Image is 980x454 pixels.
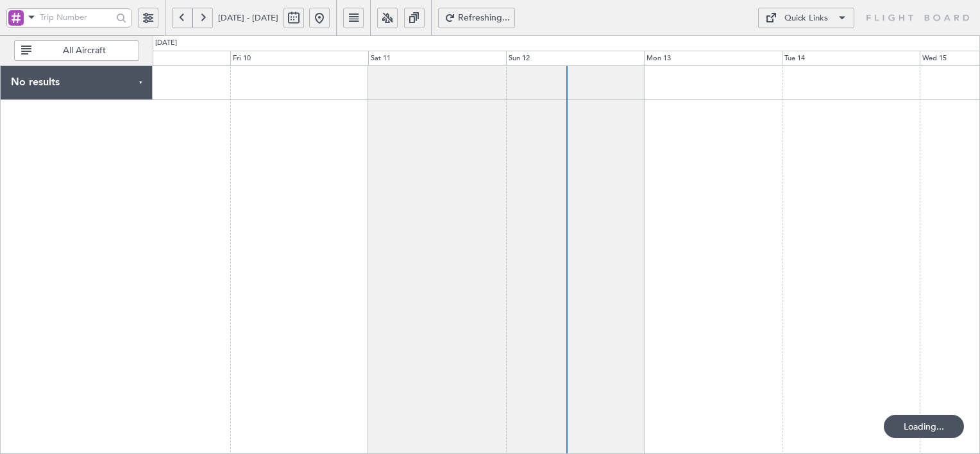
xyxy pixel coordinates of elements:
button: All Aircraft [14,40,139,61]
div: [DATE] [155,38,177,49]
span: All Aircraft [34,46,135,55]
span: Refreshing... [458,13,511,22]
button: Quick Links [758,8,854,28]
div: Sat 11 [368,51,506,66]
span: [DATE] - [DATE] [218,12,278,24]
button: Refreshing... [438,8,515,28]
div: Sun 12 [506,51,644,66]
div: Fri 10 [230,51,368,66]
div: Tue 14 [782,51,920,66]
input: Trip Number [40,8,112,27]
div: Mon 13 [644,51,782,66]
div: Thu 9 [92,51,230,66]
div: Quick Links [784,12,828,25]
div: Loading... [884,415,964,438]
